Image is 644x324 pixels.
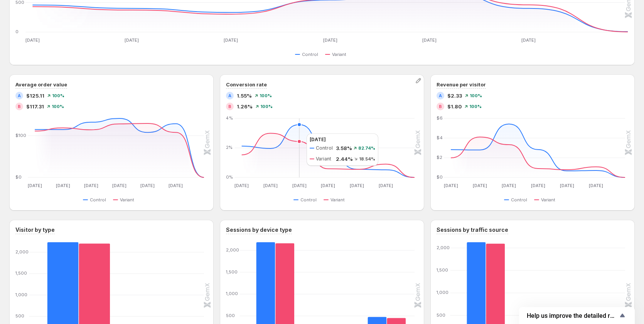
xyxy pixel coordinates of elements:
text: 1,000 [15,292,27,297]
text: 0 [15,29,19,34]
text: [DATE] [323,37,337,43]
span: $125.11 [26,92,44,100]
button: Variant [113,195,137,204]
text: [DATE] [560,183,574,188]
text: [DATE] [292,183,307,188]
text: 500 [226,313,235,318]
text: [DATE] [350,183,364,188]
span: Variant [330,197,345,203]
text: $2 [437,155,442,160]
h2: B [18,104,21,109]
text: 1,500 [226,269,238,275]
button: Variant [534,195,558,204]
text: 2,000 [226,247,239,253]
text: [DATE] [473,183,487,188]
text: [DATE] [28,183,42,188]
text: 500 [15,313,24,319]
text: [DATE] [112,183,126,188]
span: $1.80 [447,103,462,110]
button: Control [504,195,530,204]
text: 500 [437,312,445,318]
h2: A [439,93,442,98]
text: 1,000 [437,290,448,295]
text: 1,500 [15,270,27,276]
span: 100% [260,104,273,109]
text: 1,500 [437,267,448,273]
button: Control [83,195,109,204]
span: 100% [52,93,64,98]
text: [DATE] [531,183,545,188]
text: [DATE] [125,37,139,43]
button: Control [295,50,321,59]
text: 2,000 [15,249,29,255]
text: $4 [437,135,443,140]
text: [DATE] [169,183,183,188]
span: Variant [541,197,555,203]
text: [DATE] [140,183,155,188]
h3: Sessions by traffic source [437,226,508,234]
h2: B [439,104,442,109]
span: 100% [469,104,482,109]
span: $117.31 [26,103,44,110]
span: Control [302,51,318,57]
span: 100% [260,93,272,98]
text: $0 [437,174,443,180]
span: 1.55% [237,92,252,100]
text: [DATE] [521,37,536,43]
span: Variant [332,51,346,57]
text: [DATE] [589,183,603,188]
text: [DATE] [502,183,516,188]
text: 0% [226,174,233,180]
span: Help us improve the detailed report for A/B campaigns [527,312,618,319]
text: [DATE] [224,37,238,43]
span: Control [90,197,106,203]
span: Variant [120,197,134,203]
text: $0 [15,174,22,180]
h3: Revenue per visitor [437,81,486,88]
text: [DATE] [379,183,393,188]
span: Control [511,197,527,203]
text: 2% [226,145,233,150]
text: [DATE] [234,183,249,188]
span: Control [300,197,317,203]
h3: Conversion rate [226,81,267,88]
text: [DATE] [422,37,437,43]
h3: Visitor by type [15,226,55,234]
text: [DATE] [263,183,278,188]
text: [DATE] [25,37,40,43]
text: [DATE] [84,183,98,188]
text: $6 [437,115,443,121]
text: 1,000 [226,291,238,297]
button: Variant [325,50,349,59]
text: 4% [226,115,233,121]
h2: A [228,93,231,98]
h3: Sessions by device type [226,226,292,234]
span: 1.26% [237,103,253,110]
button: Variant [324,195,348,204]
text: $100 [15,133,26,138]
span: $2.33 [447,92,462,100]
button: Control [293,195,320,204]
h3: Average order value [15,81,67,88]
button: Show survey - Help us improve the detailed report for A/B campaigns [527,311,627,320]
text: [DATE] [444,183,458,188]
h2: B [228,104,231,109]
text: [DATE] [56,183,70,188]
text: 2,000 [437,245,450,250]
span: 100% [52,104,64,109]
h2: A [18,93,21,98]
text: [DATE] [321,183,335,188]
span: 100% [470,93,482,98]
